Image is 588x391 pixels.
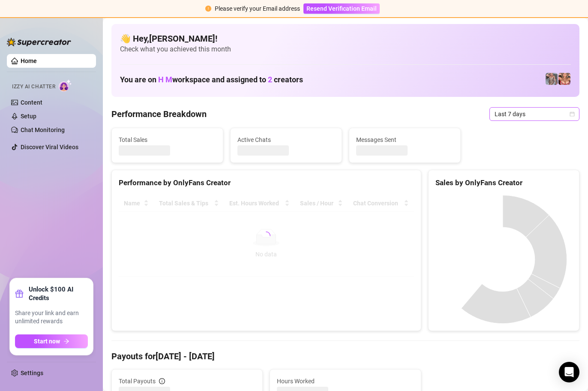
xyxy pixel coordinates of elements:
[119,177,414,189] div: Performance by OnlyFans Creator
[120,33,571,45] h4: 👋 Hey, [PERSON_NAME] !
[119,135,216,144] span: Total Sales
[159,378,165,384] span: info-circle
[21,57,37,64] a: Home
[120,45,571,54] span: Check what you achieved this month
[119,376,156,386] span: Total Payouts
[7,38,71,46] img: logo-BBDzfeDw.svg
[277,376,414,386] span: Hours Worked
[205,6,211,12] span: exclamation-circle
[21,370,43,376] a: Settings
[120,75,303,84] h1: You are on workspace and assigned to creators
[158,75,172,84] span: H M
[63,338,69,344] span: arrow-right
[12,83,55,91] span: Izzy AI Chatter
[21,126,65,133] a: Chat Monitoring
[21,144,78,150] a: Discover Viral Videos
[268,75,272,84] span: 2
[29,285,88,302] strong: Unlock $100 AI Credits
[59,79,72,92] img: AI Chatter
[559,362,579,382] div: Open Intercom Messenger
[306,5,377,12] span: Resend Verification Email
[237,135,335,144] span: Active Chats
[261,231,271,241] span: loading
[21,99,42,106] a: Content
[111,350,579,362] h4: Payouts for [DATE] - [DATE]
[34,338,60,345] span: Start now
[546,73,558,85] img: pennylondonvip
[15,309,88,326] span: Share your link and earn unlimited rewards
[21,113,36,120] a: Setup
[111,108,207,120] h4: Performance Breakdown
[303,3,380,14] button: Resend Verification Email
[215,4,300,13] div: Please verify your Email address
[15,334,88,348] button: Start nowarrow-right
[558,73,570,85] img: pennylondon
[15,289,24,298] span: gift
[495,108,574,120] span: Last 7 days
[435,177,572,189] div: Sales by OnlyFans Creator
[570,111,575,117] span: calendar
[356,135,453,144] span: Messages Sent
